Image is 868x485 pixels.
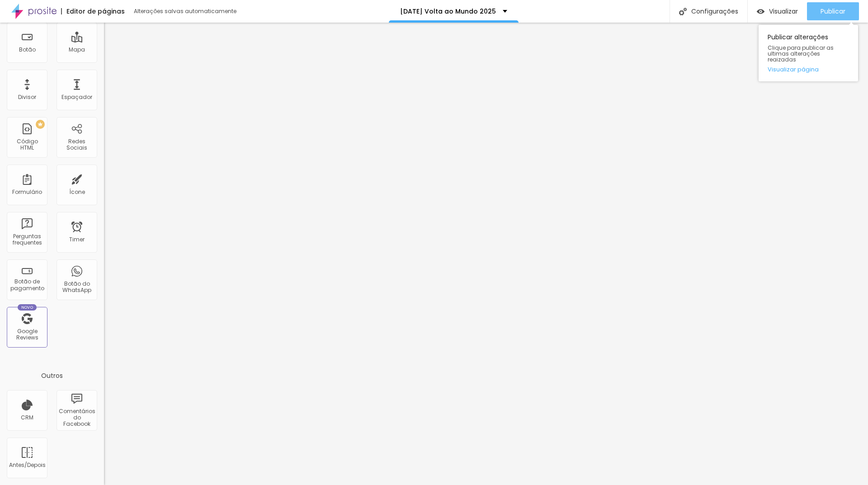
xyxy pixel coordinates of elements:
[134,9,238,14] div: Alterações salvas automaticamente
[9,278,45,292] div: Botão de pagamento
[59,408,94,428] div: Comentários do Facebook
[679,8,687,15] img: Icone
[769,8,798,15] span: Visualizar
[757,8,764,15] img: view-1.svg
[9,233,45,246] div: Perguntas frequentes
[18,304,37,311] div: Novo
[69,236,85,243] div: Timer
[9,462,45,468] div: Antes/Depois
[61,8,125,14] div: Editor de páginas
[69,47,85,53] div: Mapa
[807,2,859,20] button: Publicar
[768,66,849,72] a: Visualizar página
[759,25,858,81] div: Publicar alterações
[9,328,45,341] div: Google Reviews
[19,47,36,53] div: Botão
[768,45,849,63] span: Clique para publicar as ultimas alterações reaizadas
[400,8,496,14] p: [DATE] Volta ao Mundo 2025
[61,94,92,100] div: Espaçador
[9,138,45,151] div: Código HTML
[69,189,85,195] div: Ícone
[104,23,868,485] iframe: Editor
[12,189,42,195] div: Formulário
[59,281,94,294] div: Botão do WhatsApp
[21,414,33,421] div: CRM
[18,94,36,100] div: Divisor
[748,2,807,20] button: Visualizar
[821,8,845,15] span: Publicar
[59,138,94,151] div: Redes Sociais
